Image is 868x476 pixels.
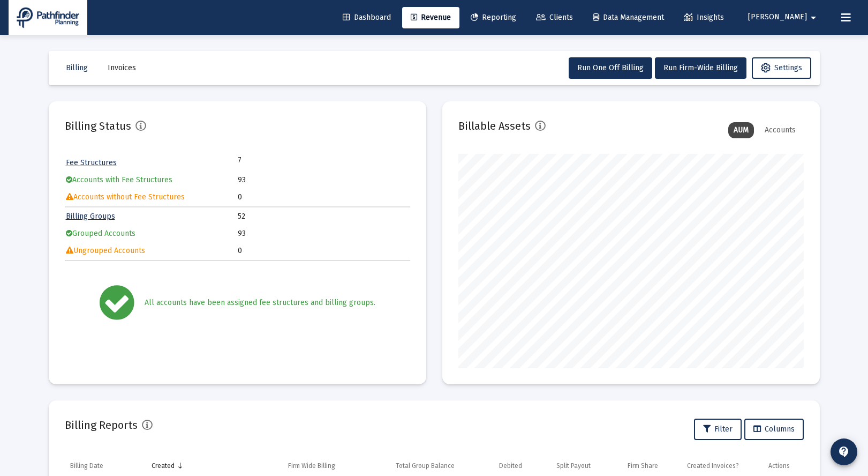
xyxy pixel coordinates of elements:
[593,13,664,22] span: Data Management
[99,57,145,79] button: Invoices
[584,7,673,28] a: Data Management
[759,122,801,138] div: Accounts
[728,122,754,138] div: AUM
[238,155,323,166] td: 7
[396,462,455,470] div: Total Group Balance
[748,13,807,22] span: [PERSON_NAME]
[288,462,335,470] div: Firm Wide Billing
[70,462,103,470] div: Billing Date
[837,445,850,458] mat-icon: contact_support
[334,7,399,28] a: Dashboard
[66,158,117,167] a: Fee Structures
[66,226,237,242] td: Grouped Accounts
[66,212,115,221] a: Billing Groups
[152,462,175,470] div: Created
[655,57,746,79] button: Run Firm-Wide Billing
[145,297,375,308] div: All accounts have been assigned fee structures and billing groups.
[663,63,738,72] span: Run Firm-Wide Billing
[411,13,451,22] span: Revenue
[753,425,795,434] span: Columns
[768,462,790,470] div: Actions
[65,117,131,135] h2: Billing Status
[66,63,88,72] span: Billing
[238,172,409,188] td: 93
[238,243,409,259] td: 0
[694,419,742,440] button: Filter
[238,209,409,225] td: 52
[628,462,658,470] div: Firm Share
[458,117,531,135] h2: Billable Assets
[238,189,409,205] td: 0
[675,7,733,28] a: Insights
[57,57,96,79] button: Billing
[402,7,459,28] a: Revenue
[761,63,802,72] span: Settings
[684,13,724,22] span: Insights
[66,172,237,188] td: Accounts with Fee Structures
[65,416,138,434] h2: Billing Reports
[17,7,79,28] img: Dashboard
[499,462,522,470] div: Debited
[471,13,516,22] span: Reporting
[66,189,237,205] td: Accounts without Fee Structures
[703,425,733,434] span: Filter
[462,7,525,28] a: Reporting
[238,226,409,242] td: 93
[752,57,811,79] button: Settings
[536,13,573,22] span: Clients
[807,7,820,28] mat-icon: arrow_drop_down
[577,63,644,72] span: Run One Off Billing
[343,13,391,22] span: Dashboard
[556,462,591,470] div: Split Payout
[569,57,652,79] button: Run One Off Billing
[735,6,833,28] button: [PERSON_NAME]
[744,419,804,440] button: Columns
[108,63,136,72] span: Invoices
[527,7,582,28] a: Clients
[687,462,739,470] div: Created Invoices?
[66,243,237,259] td: Ungrouped Accounts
